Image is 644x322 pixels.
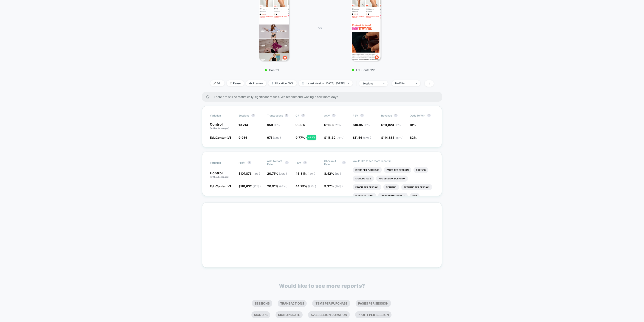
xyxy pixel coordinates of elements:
span: ( 87 % ) [395,136,403,139]
p: Would like to see more reports? [353,159,434,163]
span: $ [238,172,260,175]
li: Subscriptions [353,193,376,199]
li: Items Per Purchase [353,167,382,173]
span: 11.56 [355,136,371,139]
span: | [355,80,359,87]
span: EduContentV1 [210,184,231,188]
li: Avg Session Duration [376,176,408,182]
button: ? [303,161,307,164]
li: Items Per Purchase [312,300,350,307]
li: Profit Per Session [353,184,381,190]
span: Checkout Rate [324,159,340,166]
span: Profit [238,161,245,164]
img: end [348,83,349,84]
span: $ [238,184,261,188]
span: ( 13 % ) [252,172,260,175]
span: PDV [296,161,301,164]
span: 9.37 % [324,184,343,188]
img: end [230,82,232,84]
span: ( 87 % ) [253,185,261,188]
span: $ [353,136,371,139]
span: 10,214 [238,123,248,127]
li: Pages Per Session [384,167,411,173]
div: sessions [362,82,380,85]
li: Signups Rate [353,176,374,182]
span: 114,885 [383,136,403,139]
span: ( 82 % ) [273,136,281,139]
img: edit [214,82,216,84]
div: No Filter [395,82,412,85]
span: Latest Version: [DATE] - [DATE] [299,80,353,86]
li: Returns [383,184,399,190]
span: 20.71 % [267,172,287,175]
p: EduContentV1 [326,68,401,72]
span: ( 13 % ) [395,123,402,127]
span: Transactions [267,114,283,117]
span: ( 64 % ) [279,185,287,188]
span: There are still no statistically significant results. We recommend waiting a few more days [214,95,433,99]
span: ( 82 % ) [308,185,316,188]
span: ( 18 % ) [308,172,315,175]
button: ? [301,114,305,117]
span: 44.79 % [296,184,316,188]
span: (without changes) [210,176,229,178]
span: ( 18 % ) [274,123,281,127]
li: Signups [413,167,428,173]
img: rebalance [272,82,273,84]
span: 111,823 [383,123,402,127]
li: Signups Rate [276,311,303,318]
span: $ [324,123,342,127]
span: Allocation: 50% [268,80,297,86]
span: 18% [410,123,416,127]
div: + 4.1 % [307,135,316,140]
li: Avg Session Duration [308,311,350,318]
p: Would like to see more reports? [279,283,365,289]
span: Add To Cart Rate [267,159,283,166]
span: Variation [210,159,234,166]
li: Pages Per Session [356,300,391,307]
span: AOV [324,114,330,117]
button: ? [285,161,289,164]
span: VS [318,26,322,30]
span: ( 1 % ) [335,172,341,175]
span: ( 75 % ) [336,136,344,139]
span: 971 [267,136,281,139]
span: Pause [227,80,244,86]
span: 107,873 [240,172,260,175]
li: Returns Per Session [401,184,432,190]
li: Transactions [278,300,307,307]
span: 82% [410,136,417,139]
button: ? [394,114,398,117]
span: 116.6 [326,123,342,127]
span: 9.77 % [296,136,305,139]
span: ( 25 % ) [334,123,342,127]
span: $ [381,136,403,139]
span: ( 36 % ) [279,172,287,175]
span: 10.95 [355,123,371,127]
span: PSV [353,114,358,117]
button: ? [251,114,255,117]
button: ? [332,114,336,117]
span: 110,632 [240,184,261,188]
span: Revenue [381,114,392,117]
span: Variation [210,114,234,117]
span: CR [296,114,299,117]
img: end [416,83,417,84]
span: ( 87 % ) [363,136,371,139]
span: EduContentV1 [210,136,231,139]
img: calendar [302,82,304,84]
button: ? [360,114,364,117]
span: $ [353,123,371,127]
span: 20.91 % [267,184,287,188]
span: 9.39 % [296,123,305,127]
button: ? [427,114,431,117]
li: Subscriptions Rate [378,193,408,199]
img: end [383,83,384,84]
span: Sessions [238,114,249,117]
span: 118.32 [326,136,344,139]
span: Edit [210,80,224,86]
p: Control [234,68,310,72]
li: Profit Per Session [355,311,392,318]
span: (without changes) [210,127,229,129]
span: $ [381,123,402,127]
